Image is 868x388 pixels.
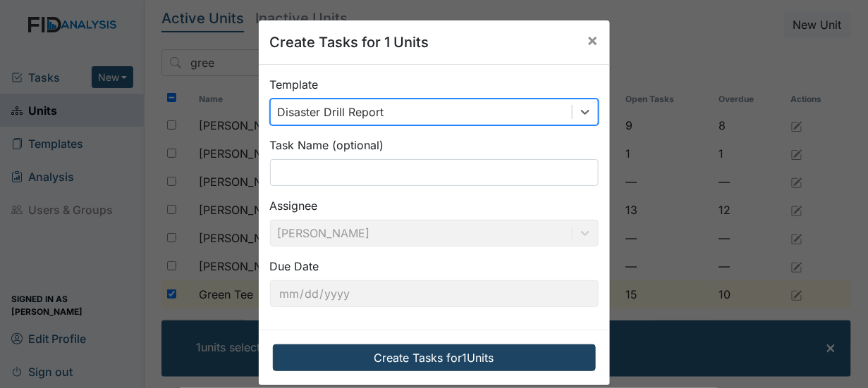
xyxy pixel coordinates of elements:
label: Assignee [270,197,318,214]
label: Due Date [270,258,319,275]
span: × [587,30,599,50]
button: Create Tasks for1Units [273,344,596,371]
h5: Create Tasks for 1 Units [270,32,429,53]
label: Task Name (optional) [270,137,384,154]
label: Template [270,76,319,93]
div: Disaster Drill Report [278,104,384,120]
button: Close [576,20,610,60]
